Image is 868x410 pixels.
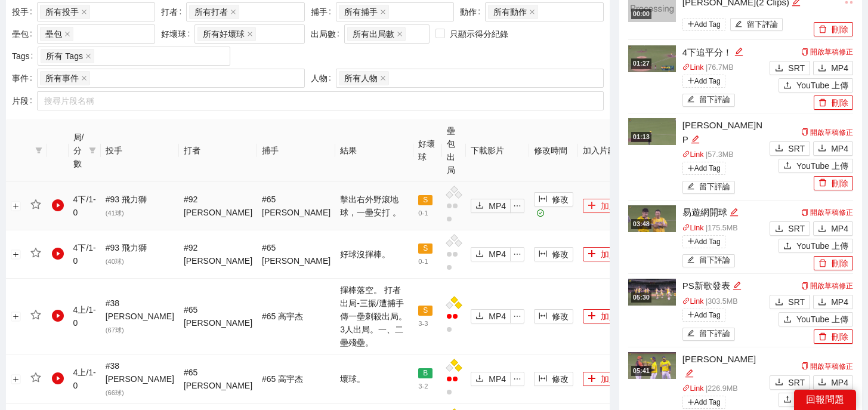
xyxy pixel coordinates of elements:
[783,395,792,405] span: upload
[628,279,676,306] img: 100ce55e-3c6d-48f4-9858-f2c7bae0aac2.jpg
[347,27,406,41] span: 所有出局數
[353,27,394,41] span: 所有出局數
[552,372,569,386] span: 修改
[583,372,622,386] button: plus加入
[588,249,596,259] span: plus
[770,61,810,75] button: downloadSRT
[537,209,545,217] span: check-circle
[161,24,194,44] label: 好壞球
[735,20,743,29] span: edit
[685,366,694,381] div: 編輯
[682,254,736,267] button: edit留下評論
[471,309,511,323] button: downloadMP4
[682,328,736,341] button: edit留下評論
[81,9,87,15] span: close
[818,224,826,234] span: download
[813,375,853,390] button: downloadMP4
[813,295,853,309] button: downloadMP4
[801,282,808,289] span: copy
[775,64,783,73] span: download
[682,384,704,393] a: linkLink
[734,45,743,60] div: 編輯
[801,128,808,135] span: copy
[81,75,87,81] span: close
[311,69,336,88] label: 人物
[442,119,466,182] th: 壘包出局
[813,141,853,156] button: downloadMP4
[682,62,767,74] p: | 76.7 MB
[335,230,413,279] td: 好球沒揮棒。
[11,312,21,322] button: 展開行
[779,393,853,407] button: uploadYouTube 上傳
[475,374,484,384] span: download
[161,2,186,21] label: 打者
[489,248,506,261] span: MP4
[796,313,848,326] span: YouTube 上傳
[682,383,767,395] p: | 226.9 MB
[588,374,596,384] span: plus
[311,2,336,21] label: 捕手
[311,24,344,44] label: 出局數
[818,259,827,269] span: delete
[687,399,694,406] span: plus
[682,118,767,146] div: [PERSON_NAME]NP
[831,295,848,309] span: MP4
[475,201,484,211] span: download
[682,235,725,248] span: Add Tag
[510,247,524,261] button: ellipsis
[471,247,511,261] button: downloadMP4
[184,243,252,266] span: # 92 [PERSON_NAME]
[12,47,38,66] label: Tags
[631,58,651,69] div: 01:27
[691,135,700,144] span: edit
[179,119,257,182] th: 打者
[64,31,70,37] span: close
[418,258,428,265] span: 0 - 1
[631,9,651,19] div: 00:00
[818,64,826,73] span: download
[262,243,330,266] span: # 65 [PERSON_NAME]
[335,119,413,182] th: 結果
[11,202,21,211] button: 展開行
[770,221,810,236] button: downloadSRT
[801,282,853,290] a: 開啟草稿修正
[106,243,147,266] span: # 93 飛力獅
[682,297,704,306] a: linkLink
[682,224,690,232] span: link
[734,47,743,56] span: edit
[106,389,124,396] span: ( 66 球)
[813,61,853,75] button: downloadMP4
[682,94,736,107] button: edit留下評論
[45,27,62,41] span: 壘包
[779,78,853,93] button: uploadYouTube 上傳
[194,5,228,19] span: 所有打者
[687,20,694,27] span: plus
[682,396,725,409] span: Add Tag
[552,193,569,206] span: 修改
[418,195,433,206] span: S
[413,119,442,182] th: 好壞球
[493,5,527,19] span: 所有動作
[203,27,245,41] span: 所有好壞球
[52,310,64,322] span: play-circle
[775,378,783,387] span: download
[539,195,547,204] span: column-width
[511,375,524,383] span: ellipsis
[578,119,641,182] th: 加入片段
[687,238,694,245] span: plus
[682,309,725,322] span: Add Tag
[529,119,578,182] th: 修改時間
[814,22,853,36] button: delete刪除
[475,312,484,321] span: download
[687,95,695,104] span: edit
[631,219,651,229] div: 03:48
[682,75,725,88] span: Add Tag
[730,205,739,220] div: 編輯
[510,199,524,213] button: ellipsis
[682,296,767,308] p: | 303.5 MB
[335,182,413,230] td: 擊出右外野滾地球，一壘安打 。
[685,369,694,378] span: edit
[106,326,124,334] span: ( 67 球)
[788,61,805,75] span: SRT
[539,374,547,384] span: column-width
